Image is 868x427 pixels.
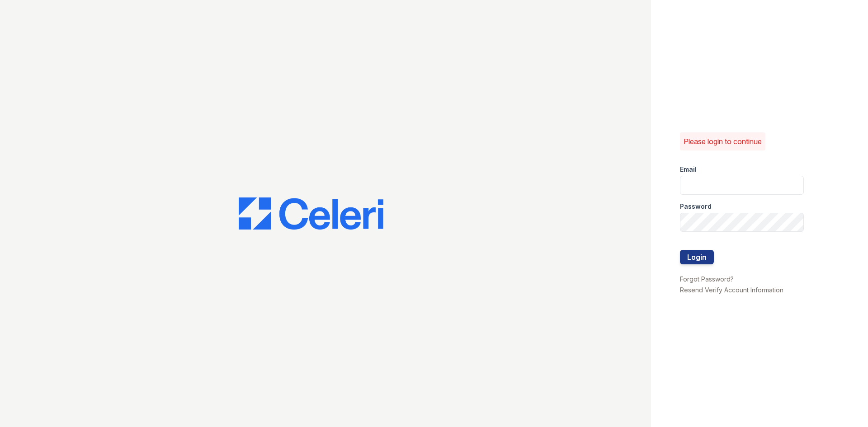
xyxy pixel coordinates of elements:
a: Resend Verify Account Information [680,286,783,294]
a: Forgot Password? [680,275,734,283]
button: Login [680,250,714,264]
p: Please login to continue [684,136,762,147]
img: CE_Logo_Blue-a8612792a0a2168367f1c8372b55b34899dd931a85d93a1a3d3e32e68fde9ad4.png [239,197,383,230]
label: Email [680,165,697,174]
label: Password [680,202,712,211]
